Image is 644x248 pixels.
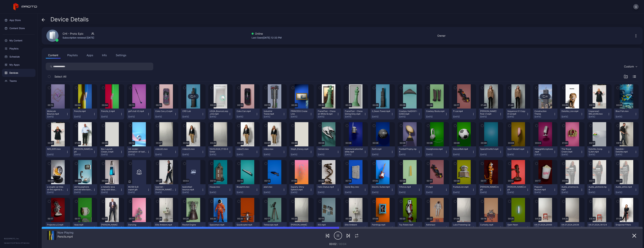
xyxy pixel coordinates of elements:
div: Deloitte_Lion.mp4 [561,110,580,113]
div: [DATE] [264,115,283,118]
button: a metallic lava lamp with blue liquid against a white studio backdrop.mp4[DATE] [100,184,124,195]
div: golf club V2.mp4 [128,110,147,113]
button: 04.01.2024_16:12:49.mp4[DATE] [587,222,612,233]
a: Content Store [2,24,35,32]
div: 04.01.2024_09:39:26.mp4 [561,223,580,229]
div: Audra_strike.mp4 [616,186,634,188]
button: Quadcopter.mp4[DATE] [235,222,260,233]
div: Snapchat Filters [616,223,634,226]
div: [DATE] [155,191,174,194]
button: video(1).mov[DATE] [235,146,260,157]
div: [DATE] [589,191,608,194]
div: Popcorn Bucket.mp4 [534,186,553,191]
a: App Store [2,16,35,24]
div: [DATE] [101,153,120,156]
div: [DATE] [155,153,174,156]
div: Spanish - Jack is Everywhere.mp4 [155,186,174,191]
button: video.mov[DATE] [262,146,287,157]
div: Squishy Shiny Splotch.mp4 [291,186,309,191]
div: [DATE] [589,153,608,156]
div: Ellie Ambient [345,223,363,226]
div: [DATE] [453,115,472,118]
div: Open Neon Sign.mp4 [507,223,526,229]
div: [DATE] [318,115,337,118]
div: Ellie Ambient.mp4 [155,223,174,226]
div: [DATE] [182,115,201,118]
button: ISS.mp4[DATE] [316,222,341,233]
button: atari.mov[DATE] [262,184,287,195]
div: Owner [437,34,446,38]
button: a couple car tires on fire against a smooth white studio backdrop.mp4[DATE] [46,184,70,195]
button: MU58 GLB export.glb[DATE] [127,184,151,195]
div: [DATE] [345,115,364,118]
div: House.mov [210,186,228,188]
button: Electric Guitar.mp4[DATE] [371,184,395,195]
div: basketball bounce.mp4 [182,186,201,191]
div: IMG_0051.mov [47,148,66,150]
button: SpaceShuttle1.mp4[DATE] [479,146,503,157]
button: Cowboy Boots.mp4[DATE] [425,109,449,119]
button: Curiosity.mp4[DATE] [479,222,503,233]
div: Triforce.mp4 [399,186,417,188]
button: Astronaut Loop.mp4[DATE] [425,222,449,233]
button: FrameTest - Chess Sizing Grey.mp4[DATE] [344,109,368,119]
div: [DATE] [480,115,499,118]
div: [DATE] [210,191,229,194]
div: Electric Guitar.mp4 [372,186,390,188]
div: Bec Launch Closer_1.mp4 [101,148,120,153]
span: / [337,242,338,246]
button: f1 car.mp4[DATE] [452,109,476,119]
div: Playlists [2,45,35,53]
div: Tony.mp4 [480,186,499,191]
div: CRD Lab [182,110,201,113]
div: [DATE] [507,153,526,156]
div: [DATE] [561,115,580,118]
button: basketball bounce.mp4[DATE] [181,184,205,195]
span: Device Details [50,16,89,23]
span: 00:04 [339,242,346,246]
button: [PERSON_NAME] final v1.mp4[DATE] [479,109,503,119]
div: [DATE] [128,191,147,194]
button: Headphones.mp4[DATE] [425,146,449,157]
div: [DATE] [480,191,499,194]
div: [DATE] [345,191,364,194]
div: Subscription renewal [DATE] [63,36,94,40]
button: [Japanese] IMG_0049.mov[DATE] [587,109,612,119]
div: 16.05.2024_17:53:35.mov [210,148,228,153]
div: Molecule Bounce.mp4 [47,110,66,115]
div: Telescope.mp4 [264,223,282,226]
div: My Content [2,37,35,45]
div: [DATE] [291,191,310,194]
div: [DATE] [264,153,283,156]
div: [DATE] [155,115,174,118]
div: Coke Can_v2.mp4 [155,110,174,113]
button: Helix Statue.mp4[DATE] [316,184,341,195]
div: Cowboy Hat[0001-0250].mp4 [399,110,417,115]
button: Coke Can.mp4[DATE] [235,109,260,119]
div: Settings [116,53,126,57]
div: [DATE] [128,115,147,118]
a: My Apps [2,61,35,69]
button: IMG_0051.mov[DATE] [46,146,70,157]
button: Squishy Shiny Splotch.mp4[DATE] [289,184,314,195]
button: [PERSON_NAME].mp4[DATE] [73,146,97,157]
div: Info [102,53,107,57]
div: [DATE] [47,153,66,156]
div: Sport Medal1.mp4 [507,148,526,150]
button: CRD Lab[DATE] [181,109,205,119]
button: Swedish - Deloitte.mp4[DATE] [614,146,639,157]
div: ISS.mp4 [318,223,336,226]
div: [DATE] [534,191,553,194]
div: Helix Statue.mp4 [318,186,336,188]
div: Paintings.mp4 [372,223,390,226]
div: Cowboy Boots.mp4 [426,110,445,113]
button: Snapchat Filters[DATE] [614,222,639,233]
div: [DATE] [210,153,229,156]
div: Jane final v1.mp4 [480,110,499,115]
div: Vase.mp4 [74,223,93,226]
div: video.mov [264,148,282,150]
div: Helmet.mov [318,148,336,150]
div: Sequence 01 Copy 01_6.mp4 [507,110,526,115]
div: [DATE] [480,153,499,156]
